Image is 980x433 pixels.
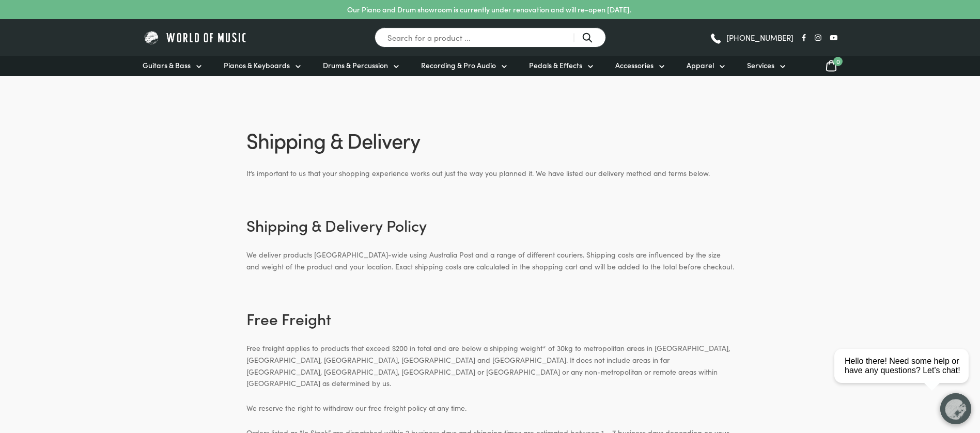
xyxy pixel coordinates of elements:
[224,60,290,71] span: Pianos & Keyboards
[246,308,734,329] h3: Free Freight
[833,57,843,66] span: 0
[830,319,980,433] iframe: Chat with our support team
[246,249,734,272] p: We deliver products [GEOGRAPHIC_DATA]-wide using Australia Post and a range of different couriers...
[323,60,388,71] span: Drums & Percussion
[421,60,496,71] span: Recording & Pro Audio
[747,60,774,71] span: Services
[246,125,734,154] h1: Shipping & Delivery
[246,214,734,236] h2: Shipping & Delivery Policy
[347,4,631,15] p: Our Piano and Drum showroom is currently under renovation and will re-open [DATE].
[687,60,714,71] span: Apparel
[709,30,794,45] a: [PHONE_NUMBER]
[143,60,191,71] span: Guitars & Bass
[246,167,734,179] p: It’s important to us that your shopping experience works out just the way you planned it. We have...
[375,27,606,47] input: Search for a product ...
[246,402,734,414] p: We reserve the right to withdraw our free freight policy at any time.
[529,60,582,71] span: Pedals & Effects
[726,34,794,41] span: [PHONE_NUMBER]
[615,60,654,71] span: Accessories
[143,29,248,45] img: World of Music
[246,342,734,389] p: Free freight applies to products that exceed $200 in total and are below a shipping weight* of 30...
